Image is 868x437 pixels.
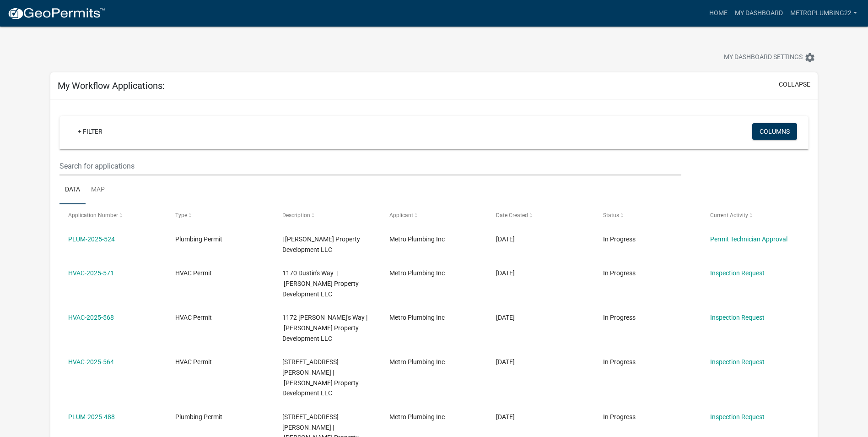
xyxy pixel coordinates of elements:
span: Metro Plumbing Inc [389,314,445,321]
span: Applicant [389,212,413,218]
span: In Progress [603,358,636,366]
span: 1170 Dustin's Way | Ellings Property Development LLC [282,269,359,298]
button: My Dashboard Settingssettings [717,49,823,66]
span: Metro Plumbing Inc [389,269,445,277]
a: Inspection Request [710,413,765,421]
datatable-header-cell: Date Created [487,204,594,226]
datatable-header-cell: Application Number [59,204,167,226]
a: Permit Technician Approval [710,235,787,243]
span: HVAC Permit [175,314,212,321]
span: In Progress [603,413,636,421]
span: Type [175,212,187,218]
i: settings [804,52,815,63]
a: HVAC-2025-571 [68,269,114,277]
span: 09/17/2025 [496,269,515,277]
span: Metro Plumbing Inc [389,413,445,421]
span: Status [603,212,619,218]
a: Inspection Request [710,358,765,366]
span: In Progress [603,314,636,321]
a: My Dashboard [731,5,787,22]
span: HVAC Permit [175,269,212,277]
span: Metro Plumbing Inc [389,358,445,366]
a: Inspection Request [710,269,765,277]
a: Data [59,175,86,205]
span: Plumbing Permit [175,413,222,421]
datatable-header-cell: Type [167,204,274,226]
span: In Progress [603,235,636,243]
a: HVAC-2025-568 [68,314,114,321]
span: My Dashboard Settings [724,52,803,63]
span: | Ellings Property Development LLC [282,235,360,253]
span: Plumbing Permit [175,235,222,243]
a: Inspection Request [710,314,765,321]
h5: My Workflow Applications: [58,80,165,91]
a: metroplumbing22 [787,5,861,22]
a: PLUM-2025-524 [68,235,115,243]
input: Search for applications [59,157,681,175]
datatable-header-cell: Applicant [380,204,487,226]
a: HVAC-2025-564 [68,358,114,366]
span: In Progress [603,269,636,277]
span: Date Created [496,212,528,218]
a: Home [706,5,731,22]
span: Current Activity [710,212,748,218]
button: Columns [752,123,797,140]
span: 1172 Dustin's Way | Ellings Property Development LLC [282,314,367,342]
datatable-header-cell: Current Activity [701,204,809,226]
span: 1174 Dustin's Way | Ellings Property Development LLC [282,358,359,397]
span: 09/04/2025 [496,413,515,421]
a: + Filter [70,123,110,140]
span: 09/12/2025 [496,358,515,366]
datatable-header-cell: Status [594,204,701,226]
span: 09/22/2025 [496,235,515,243]
span: HVAC Permit [175,358,212,366]
button: collapse [779,80,810,89]
span: Application Number [68,212,118,218]
span: 09/15/2025 [496,314,515,321]
datatable-header-cell: Description [274,204,381,226]
span: Metro Plumbing Inc [389,235,445,243]
a: PLUM-2025-488 [68,413,115,421]
a: Map [86,175,110,205]
span: Description [282,212,310,218]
